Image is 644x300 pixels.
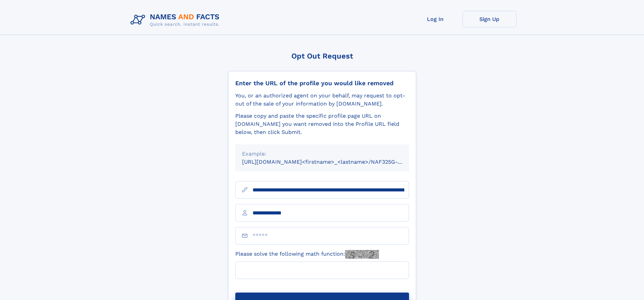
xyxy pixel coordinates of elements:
div: You, or an authorized agent on your behalf, may request to opt-out of the sale of your informatio... [235,92,409,108]
a: Sign Up [462,11,517,27]
small: [URL][DOMAIN_NAME]<firstname>_<lastname>/NAF325G-xxxxxxxx [242,159,422,165]
div: Example: [242,150,402,158]
a: Log In [408,11,462,27]
label: Please solve the following math function: [235,250,379,259]
div: Please copy and paste the specific profile page URL on [DOMAIN_NAME] you want removed into the Pr... [235,112,409,136]
div: Enter the URL of the profile you would like removed [235,79,409,87]
img: Logo Names and Facts [128,11,225,29]
div: Opt Out Request [228,52,416,60]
